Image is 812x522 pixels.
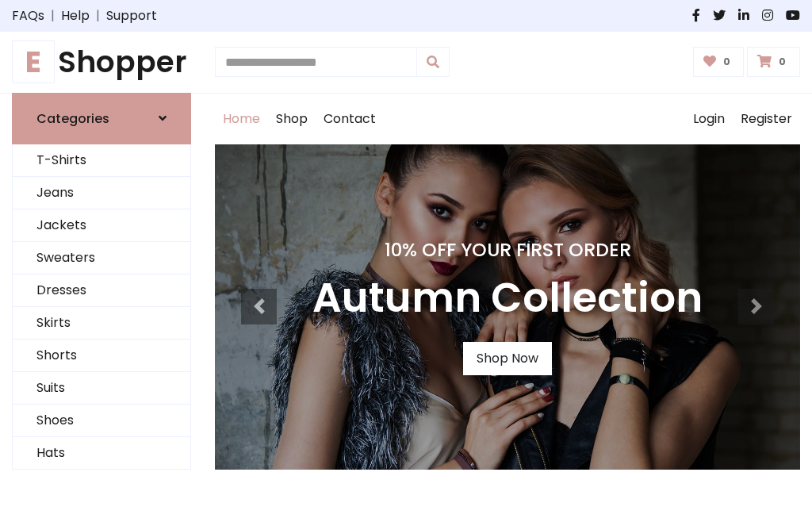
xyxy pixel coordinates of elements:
a: Jackets [13,209,190,242]
span: | [44,6,61,25]
a: T-Shirts [13,144,190,177]
a: Support [106,6,157,25]
a: Dresses [13,274,190,307]
span: | [90,6,106,25]
a: Hats [13,437,190,470]
a: Shorts [13,340,190,372]
a: EShopper [12,44,191,80]
a: Skirts [13,307,190,340]
a: FAQs [12,6,44,25]
h4: 10% Off Your First Order [312,239,703,261]
a: Jeans [13,177,190,209]
a: Sweaters [13,242,190,274]
a: 0 [747,47,800,77]
span: 0 [719,55,734,69]
a: Shoes [13,405,190,437]
a: Shop Now [463,342,552,375]
span: 0 [775,55,790,69]
a: Help [61,6,90,25]
h1: Shopper [12,44,191,80]
a: Register [733,94,800,144]
a: Contact [316,94,384,144]
a: Login [685,94,733,144]
a: Shop [268,94,316,144]
a: Suits [13,372,190,405]
a: 0 [693,47,745,77]
span: E [12,40,55,83]
a: Home [215,94,268,144]
h3: Autumn Collection [312,274,703,323]
a: Categories [12,93,191,144]
h6: Categories [36,111,109,126]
